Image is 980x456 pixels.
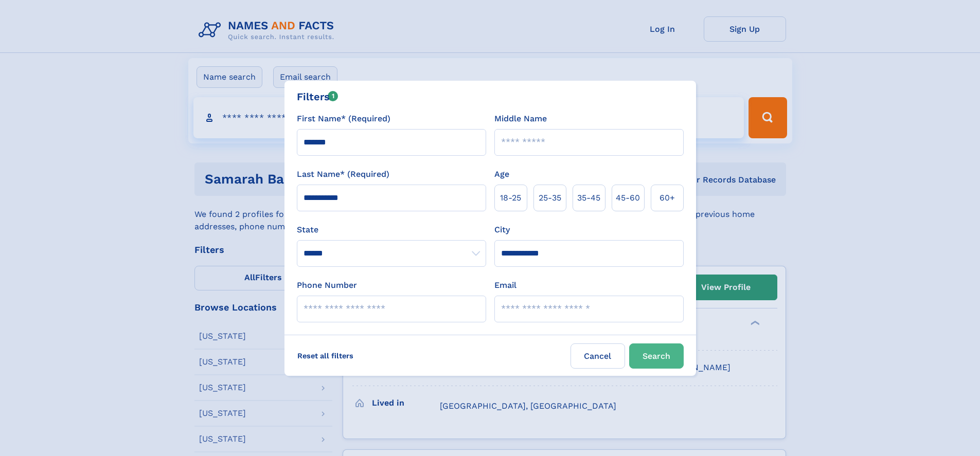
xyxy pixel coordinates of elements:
[297,113,390,125] label: First Name* (Required)
[629,343,684,369] button: Search
[616,192,640,204] span: 45‑60
[297,89,338,104] div: Filters
[577,192,600,204] span: 35‑45
[494,113,547,125] label: Middle Name
[571,343,625,369] label: Cancel
[494,168,509,180] label: Age
[660,192,675,204] span: 60+
[539,192,561,204] span: 25‑35
[297,168,389,180] label: Last Name* (Required)
[494,279,516,291] label: Email
[297,224,486,236] label: State
[494,224,510,236] label: City
[500,192,521,204] span: 18‑25
[297,279,357,291] label: Phone Number
[291,343,360,368] label: Reset all filters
